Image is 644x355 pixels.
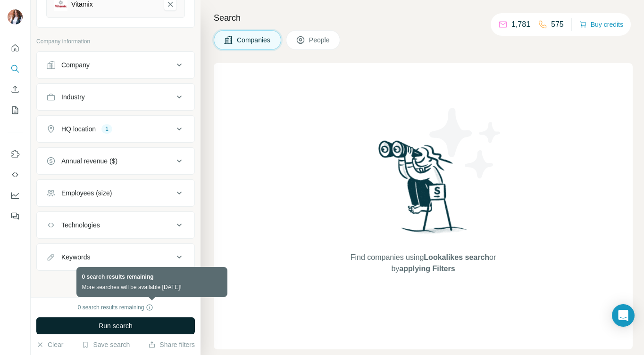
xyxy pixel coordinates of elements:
span: Run search [99,321,133,331]
div: Technologies [61,220,100,230]
img: Surfe Illustration - Woman searching with binoculars [374,138,472,243]
span: Find companies using or by [348,252,499,274]
button: HQ location1 [37,118,194,140]
button: Buy credits [579,18,623,31]
div: 0 search results remaining [78,303,154,312]
button: Employees (size) [37,182,194,204]
button: My lists [8,102,23,119]
button: Clear [36,340,63,349]
div: HQ location [61,124,96,134]
button: Save search [82,340,130,349]
button: Dashboard [8,187,23,204]
button: Use Surfe on LinkedIn [8,145,23,162]
button: Quick start [8,40,23,56]
img: Avatar [8,9,23,24]
p: 575 [551,19,564,30]
button: Annual revenue ($) [37,150,194,172]
div: Industry [61,92,85,102]
img: Surfe Illustration - Stars [423,101,508,186]
div: Annual revenue ($) [61,156,117,166]
p: 1,781 [511,19,530,30]
div: Employees (size) [61,188,112,198]
button: Share filters [148,340,195,349]
span: Companies [237,35,271,45]
div: Keywords [61,252,90,262]
div: 1 [101,125,112,133]
div: Company [61,60,90,70]
button: Enrich CSV [8,81,23,98]
h4: Search [214,11,633,24]
button: Company [37,54,194,76]
p: Company information [36,37,195,46]
div: Open Intercom Messenger [612,304,635,327]
button: Keywords [37,246,194,268]
button: Industry [37,86,194,108]
button: Search [8,60,23,77]
span: applying Filters [399,265,455,273]
button: Use Surfe API [8,166,23,183]
span: Lookalikes search [424,253,489,261]
button: Run search [36,317,195,334]
button: Technologies [37,214,194,236]
button: Feedback [8,208,23,225]
span: People [309,35,331,45]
